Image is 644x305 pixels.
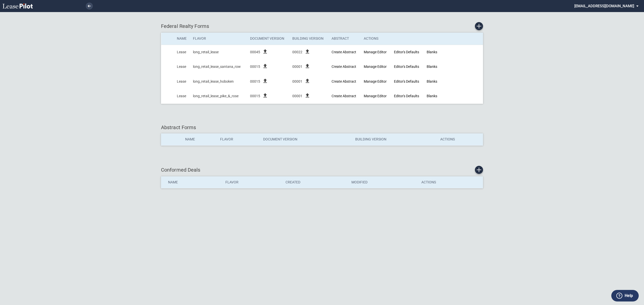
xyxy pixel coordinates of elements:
[282,176,348,188] th: Created
[348,176,418,188] th: Modified
[304,48,310,55] i: file_upload
[161,166,483,174] div: Conformed Deals
[292,50,302,55] span: 00022
[189,33,247,45] th: Flavor
[222,176,282,188] th: Flavor
[332,79,356,83] a: Create new Abstract
[394,65,419,69] a: Editor's Defaults
[332,65,356,69] a: Create new Abstract
[304,95,310,99] label: file_upload
[328,33,360,45] th: Abstract
[262,95,268,99] label: file_upload
[161,74,483,89] tr: Created At: 2025-09-08T21:55:45+05:30; Updated At: 2025-09-26T00:42:08+05:30
[182,133,217,145] th: Name
[173,45,189,60] td: Lease
[364,50,387,54] a: Manage Editor
[262,51,268,55] label: file_upload
[161,176,222,188] th: Name
[332,50,356,54] a: Create new Abstract
[250,50,260,55] span: 00045
[161,124,483,131] div: Abstract Forms
[611,290,639,301] button: Help
[189,60,247,74] td: long_retail_lease_santana_row
[189,74,247,89] td: long_retail_lease_hoboken
[437,133,483,145] th: Actions
[262,92,268,98] i: file_upload
[250,94,260,99] span: 00015
[260,133,352,145] th: Document Version
[173,33,189,45] th: Name
[394,50,419,54] a: Editor's Defaults
[625,292,633,299] label: Help
[427,65,437,69] a: Blanks
[304,78,310,84] i: file_upload
[292,79,302,84] span: 00001
[304,51,310,55] label: file_upload
[189,45,247,60] td: long_retail_lease
[427,94,437,98] a: Blanks
[217,133,259,145] th: Flavor
[332,94,356,98] a: Create new Abstract
[173,89,189,104] td: Lease
[250,64,260,69] span: 00015
[161,22,483,30] div: Federal Realty Forms
[304,81,310,85] label: file_upload
[262,81,268,85] label: file_upload
[304,66,310,70] label: file_upload
[161,60,483,74] tr: Created At: 2025-09-08T22:16:47+05:30; Updated At: 2025-09-26T00:36:51+05:30
[189,89,247,104] td: long_retail_lease_pike_&_rose
[161,89,483,104] tr: Created At: 2025-09-08T23:56:14+05:30; Updated At: 2025-09-26T00:43:52+05:30
[262,66,268,70] label: file_upload
[262,48,268,55] i: file_upload
[360,33,390,45] th: Actions
[364,79,387,83] a: Manage Editor
[427,50,437,54] a: Blanks
[250,79,260,84] span: 00015
[173,60,189,74] td: Lease
[173,74,189,89] td: Lease
[304,63,310,69] i: file_upload
[262,63,268,69] i: file_upload
[394,79,419,83] a: Editor's Defaults
[292,94,302,99] span: 00001
[262,78,268,84] i: file_upload
[427,79,437,83] a: Blanks
[475,22,483,30] a: Create new Form
[394,94,419,98] a: Editor's Defaults
[289,33,328,45] th: Building Version
[475,166,483,174] a: Create new conformed deal
[292,64,302,69] span: 00001
[418,176,483,188] th: Actions
[161,45,483,60] tr: Created At: 2025-10-08T11:15:41+05:30; Updated At: 2025-10-08T11:23:33+05:30
[364,65,387,69] a: Manage Editor
[352,133,437,145] th: Building Version
[247,33,289,45] th: Document Version
[304,92,310,98] i: file_upload
[364,94,387,98] a: Manage Editor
